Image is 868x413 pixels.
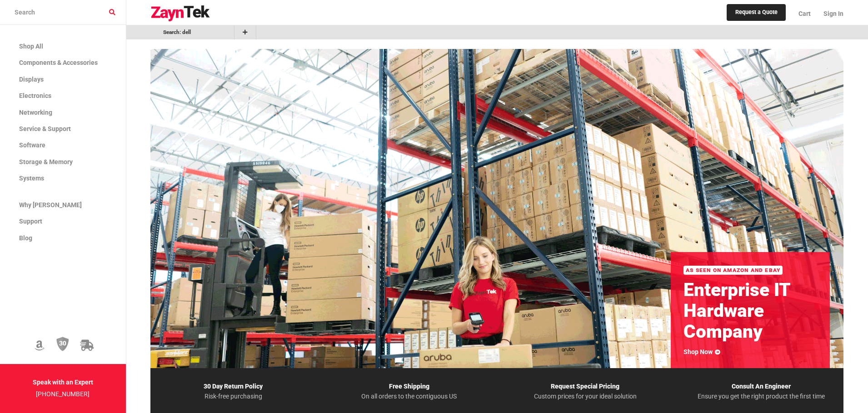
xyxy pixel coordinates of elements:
[19,76,44,83] span: Displays
[19,158,73,165] span: Storage & Memory
[19,218,42,225] span: Support
[327,392,492,400] p: On all orders to the contiguous US
[150,5,210,22] img: logo
[19,43,43,50] span: Shop All
[678,381,843,393] p: Consult An Engineer
[503,381,668,393] p: Request Special Pricing
[727,4,786,21] a: Request a Quote
[150,392,315,400] p: Risk-free purchasing
[327,381,492,393] p: Free Shipping
[150,381,315,393] p: 30 Day Return Policy
[503,392,668,400] p: Custom prices for your ideal solution
[19,92,51,99] span: Electronics
[56,336,69,352] img: 30 Day Return Policy
[817,2,843,25] a: Sign In
[678,392,843,400] p: Ensure you get the right product the first time
[223,28,229,37] a: Remove Bookmark
[792,2,817,25] a: Cart
[19,234,32,242] span: Blog
[132,28,223,37] a: go to /search?term=dell
[19,141,45,149] span: Software
[33,379,93,386] strong: Speak with an Expert
[19,201,82,209] span: Why [PERSON_NAME]
[19,175,44,182] span: Systems
[798,10,811,17] span: Cart
[19,59,98,66] span: Components & Accessories
[19,125,71,132] span: Service & Support
[19,109,52,116] span: Networking
[36,390,90,398] a: [PHONE_NUMBER]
